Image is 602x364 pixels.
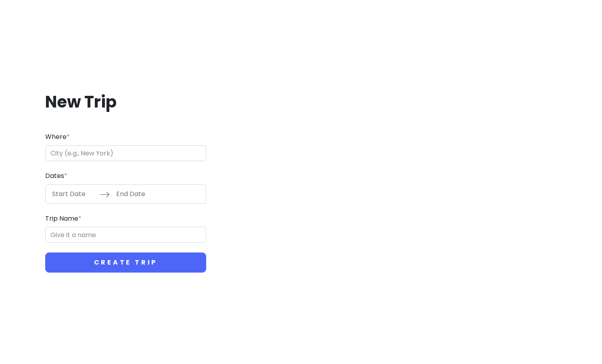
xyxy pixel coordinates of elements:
input: Start Date [48,185,100,203]
input: City (e.g., New York) [45,145,206,161]
label: Dates [45,171,67,181]
h1: New Trip [45,91,206,112]
input: Give it a name [45,227,206,243]
button: Create Trip [45,252,206,273]
input: End Date [112,185,164,203]
label: Where [45,132,70,142]
label: Trip Name [45,213,82,224]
